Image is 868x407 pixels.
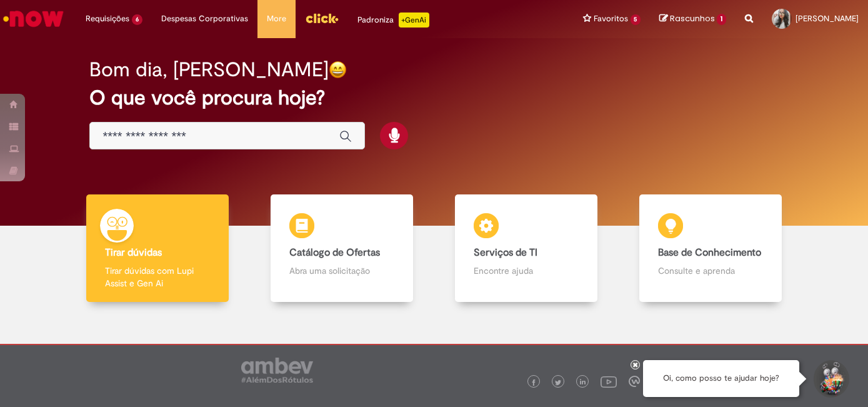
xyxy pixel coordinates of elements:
div: Padroniza [357,13,429,28]
p: Abra uma solicitação [289,264,394,277]
a: Rascunhos [659,13,726,25]
a: Tirar dúvidas Tirar dúvidas com Lupi Assist e Gen Ai [66,194,250,303]
a: Catálogo de Ofertas Abra uma solicitação [250,194,434,303]
img: logo_footer_twitter.png [555,379,561,386]
span: [PERSON_NAME] [796,13,859,24]
img: logo_footer_ambev_rotulo_gray.png [241,358,313,383]
img: logo_footer_facebook.png [531,379,537,386]
span: Favoritos [594,13,628,25]
b: Catálogo de Ofertas [289,246,380,259]
img: ServiceNow [1,6,66,31]
span: 5 [631,14,641,25]
a: Base de Conhecimento Consulte e aprenda [618,194,802,303]
img: happy-face.png [329,61,347,79]
img: logo_footer_linkedin.png [580,379,586,386]
a: Serviços de TI Encontre ajuda [434,194,619,303]
button: Iniciar Conversa de Suporte [812,360,849,398]
b: Tirar dúvidas [105,246,162,259]
b: Serviços de TI [474,246,537,259]
b: Base de Conhecimento [658,246,761,259]
p: Consulte e aprenda [658,264,763,277]
span: Rascunhos [670,13,715,24]
img: logo_footer_youtube.png [601,373,617,389]
span: 1 [717,14,726,25]
h2: O que você procura hoje? [89,87,778,109]
span: Despesas Corporativas [161,13,248,25]
span: 6 [132,14,142,25]
img: click_logo_yellow_360x200.png [305,9,339,28]
p: +GenAi [399,13,429,28]
span: More [267,13,286,25]
span: Requisições [86,13,129,25]
p: Encontre ajuda [474,264,579,277]
img: logo_footer_workplace.png [629,376,640,387]
div: Oi, como posso te ajudar hoje? [643,360,799,397]
p: Tirar dúvidas com Lupi Assist e Gen Ai [105,264,210,289]
h2: Bom dia, [PERSON_NAME] [89,59,329,81]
